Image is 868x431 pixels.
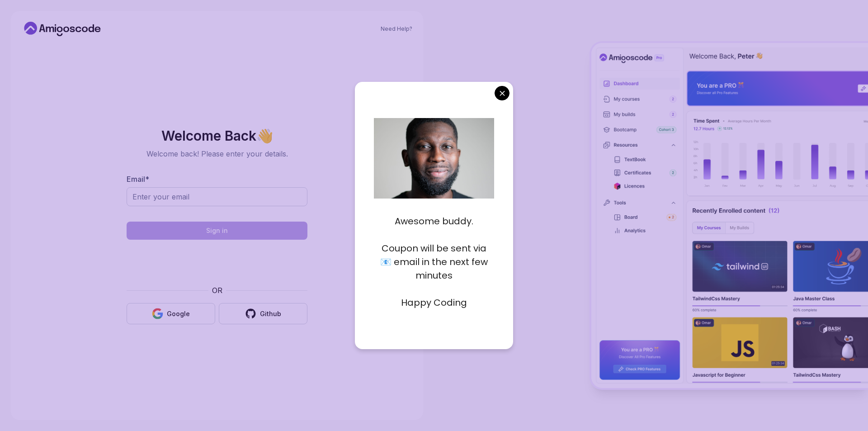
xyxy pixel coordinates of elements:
p: OR [212,285,222,296]
a: Need Help? [381,25,412,33]
h2: Welcome Back [127,128,307,143]
div: Github [260,309,281,318]
div: Google [167,309,190,318]
div: Sign in [206,226,228,235]
img: Amigoscode Dashboard [591,43,868,388]
input: Enter your email [127,187,307,206]
p: Welcome back! Please enter your details. [127,148,307,159]
iframe: Widget containing checkbox for hCaptcha security challenge [149,245,285,279]
label: Email * [127,175,149,184]
button: Sign in [127,222,307,240]
span: 👋 [256,128,273,143]
a: Home link [22,22,103,36]
button: Google [127,303,215,324]
button: Github [219,303,307,324]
